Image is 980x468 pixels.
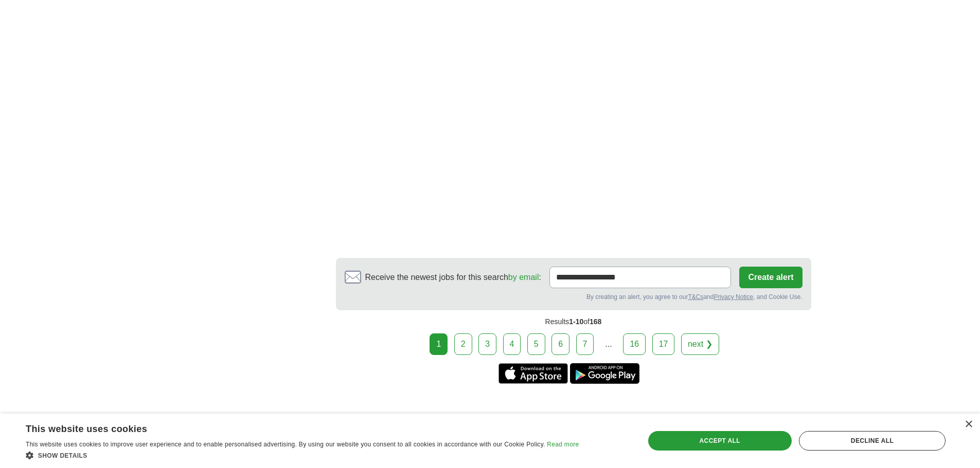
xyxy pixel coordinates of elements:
span: 1-10 [569,317,583,326]
div: Results of [336,310,811,333]
span: 168 [590,317,601,326]
a: by email [508,273,539,282]
button: Create alert [739,267,802,288]
a: Read more, opens a new window [547,441,579,448]
a: 2 [454,333,472,355]
span: Receive the newest jobs for this search : [365,271,541,284]
a: T&Cs [688,293,703,301]
div: ... [598,334,619,354]
div: Close [965,421,972,428]
a: 5 [527,333,545,355]
div: 1 [430,333,448,355]
div: This website uses cookies [26,420,553,435]
a: 17 [652,333,675,355]
div: Show details [26,450,579,460]
a: 3 [478,333,496,355]
a: Get the Android app [570,363,639,384]
a: 6 [551,333,569,355]
a: Get the iPhone app [498,363,568,384]
span: This website uses cookies to improve user experience and to enable personalised advertising. By u... [26,441,545,448]
a: 7 [576,333,594,355]
a: 4 [503,333,521,355]
a: Privacy Notice [714,293,753,301]
span: Show details [38,452,87,459]
div: By creating an alert, you agree to our and , and Cookie Use. [345,292,803,302]
div: Accept all [648,431,792,451]
a: next ❯ [681,333,719,355]
a: 16 [623,333,646,355]
div: Decline all [799,431,946,451]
